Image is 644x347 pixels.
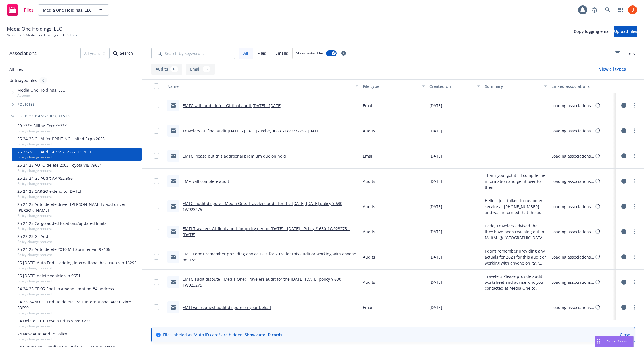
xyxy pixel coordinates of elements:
input: Toggle Row Selected [154,254,159,260]
div: Loading associations... [551,128,594,134]
div: Loading associations... [551,178,594,184]
div: Summary [485,83,540,89]
a: 25 23-24 GL Audit AP $52,996 - DISPUTE [17,149,92,155]
input: Search by keyword... [151,48,235,59]
a: 25 24-25 AUTO delete 2003 Toyota VIB 79651 [17,162,102,168]
button: Email [186,64,215,75]
div: Loading associations... [551,304,594,310]
span: [DATE] [429,128,442,134]
button: Copy logging email [574,26,611,37]
a: 25 24-25 GL AI for PRINTING United Expo 2025 [17,136,105,142]
div: Name [167,83,352,89]
span: Email [363,103,373,109]
input: Select all [154,83,159,89]
button: Name [165,79,361,93]
span: Policy change request [17,292,114,297]
input: Toggle Row Selected [154,304,159,310]
span: Policy change request [17,155,92,160]
span: Media One Holdings, LLC [17,87,65,93]
button: Summary [482,79,549,93]
a: 25 24-25 Auto delete 2010 MB Sprinter vin 97406 [17,246,110,252]
span: Policy change request [17,213,140,218]
a: All files [9,67,23,72]
a: 24 23-24 AUTO-Endt to delete 1991 International 4000 -Vin# 53699 [17,299,140,311]
span: Upload files [614,29,637,34]
span: Email [363,153,373,159]
a: 25 [DATE] delete vehicle vin 9651 [17,273,80,279]
span: Audits [363,178,375,184]
div: Loading associations... [551,103,594,109]
span: [DATE] [429,279,442,285]
a: EMTI Travelers GL final audit for policy period [DATE] - [DATE] - Policy # 630-1W923275 - [DATE] [183,226,350,237]
span: [DATE] [429,103,442,109]
span: Policy change request [17,311,140,316]
button: Linked associations [549,79,616,93]
a: more [632,203,638,210]
span: I don’t remember providing any actuals for 2024 for this audit or working with anyone on it??? Wh... [485,248,547,266]
input: Toggle Row Selected [154,153,159,159]
svg: Search [113,51,118,56]
a: EMTC audit dispute - Media One: Travelers audit for the [DATE]-[DATE] policy Y 630 1W923275 [183,276,341,288]
button: Audits [151,64,182,75]
span: Files labeled as "Auto ID card" are hidden. [163,332,282,338]
span: Audits [363,128,375,134]
span: [DATE] [429,178,442,184]
span: Filters [623,50,635,56]
a: 25 24-25 Auto delete driver [PERSON_NAME] / add driver [PERSON_NAME] [17,201,140,213]
span: Thank you, got it, ill compile the information and get it over to them. [485,172,547,190]
a: EMTI will request audit dispute on your behalf [183,305,271,310]
a: more [632,102,638,109]
a: more [632,127,638,134]
a: Files [5,2,36,18]
span: Hello, I just talked to customer service at [PHONE_NUMBER] and was informed that the audit reques... [485,198,547,215]
button: Filters [615,48,635,59]
span: Policy change requests [17,114,70,118]
input: Toggle Row Selected [154,279,159,285]
a: Media One Holdings, LLC [26,33,65,38]
input: Toggle Row Selected [154,128,159,134]
span: Account [17,93,65,98]
span: Nova Assist [607,339,629,344]
div: File type [363,83,419,89]
span: Audits [363,229,375,235]
a: EMTC Please put this additional premium due on hold [183,153,286,159]
span: Media One Holdings, LLC [43,7,92,13]
span: Show nested files [296,51,324,56]
a: more [632,153,638,159]
button: Nova Assist [595,336,634,347]
span: [DATE] [429,204,442,210]
a: more [632,279,638,285]
a: EMTC: audit dispute - Media One: Travelers audit for the [DATE]-[DATE] policy Y 630 1W923275 [183,201,342,212]
div: Loading associations... [551,229,594,235]
input: Toggle Row Selected [154,178,159,184]
span: Policy change request [17,129,67,134]
a: more [632,304,638,311]
div: Loading associations... [551,153,594,159]
span: Policy change request [17,168,102,173]
a: Switch app [615,4,626,16]
a: 25 [DATE] Auto Endt - adding International box truck vin 16292 [17,260,137,266]
a: 24 24-25 CPKG-Endt to amend Location #4 address [17,286,114,292]
div: 0 [39,77,47,84]
a: 25 22-23 GL Audit [17,233,52,239]
a: more [632,228,638,235]
a: EMFI will complete audit [183,179,229,184]
span: [DATE] [429,229,442,235]
span: Policy change request [17,337,67,342]
input: Toggle Row Selected [154,229,159,234]
span: Media One Holdings, LLC [7,25,62,33]
span: Cade, Travelers advised that they have been reaching out to MattM. @ [GEOGRAPHIC_DATA]. That’s th... [485,223,547,241]
span: Audits [363,204,375,210]
span: Policy change request [17,324,90,329]
a: Report a Bug [589,4,600,16]
span: [DATE] [429,304,442,310]
div: Loading associations... [551,279,594,285]
span: Policy change request [17,142,105,147]
span: All [243,50,248,56]
span: Policy change request [17,194,81,199]
div: Search [113,48,133,59]
img: photo [628,5,637,14]
span: Policy change request [17,266,137,270]
button: File type [361,79,427,93]
input: Toggle Row Selected [154,204,159,209]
